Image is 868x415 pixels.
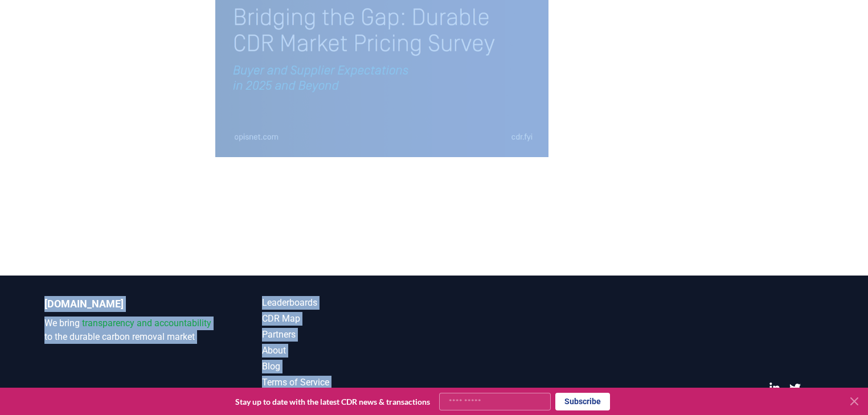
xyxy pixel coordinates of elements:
p: [DOMAIN_NAME] [44,296,216,312]
p: We bring to the durable carbon removal market [44,317,216,344]
span: transparency and accountability [82,318,211,328]
a: Leaderboards [262,296,434,310]
a: About [262,344,434,358]
a: LinkedIn [769,383,780,394]
a: Partners [262,328,434,342]
a: Terms of Service [262,376,434,389]
a: Blog [262,360,434,373]
a: Twitter [789,383,801,394]
a: CDR Map [262,312,434,326]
